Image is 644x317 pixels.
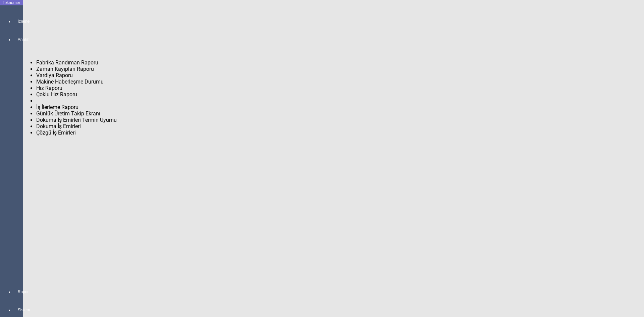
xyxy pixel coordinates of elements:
[36,117,117,123] span: Dokuma İş Emirleri Termin Uyumu
[36,59,98,66] span: Fabrika Randıman Raporu
[36,91,77,98] span: Çoklu Hız Raporu
[36,85,62,91] span: Hız Raporu
[36,123,81,129] span: Dokuma İş Emirleri
[36,66,94,72] span: Zaman Kayıpları Raporu
[36,104,78,110] span: İş İlerleme Raporu
[36,72,73,78] span: Vardiya Raporu
[36,129,76,136] span: Çözgü İş Emirleri
[36,78,104,85] span: Makine Haberleşme Durumu
[36,110,100,117] span: Günlük Üretim Takip Ekranı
